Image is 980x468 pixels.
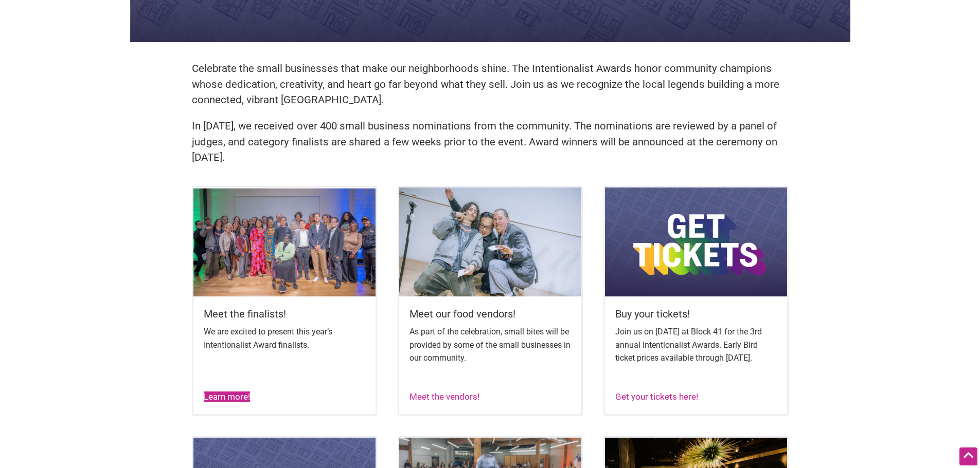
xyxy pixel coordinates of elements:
p: In [DATE], we received over 400 small business nominations from the community. The nominations ar... [192,118,789,165]
p: Join us on [DATE] at Block 41 for the 3rd annual Intentionalist Awards. Early Bird ticket prices ... [615,325,777,365]
p: As part of the celebration, small bites will be provided by some of the small businesses in our c... [409,325,571,365]
h5: Meet the finalists! [204,307,365,321]
p: Celebrate the small businesses that make our neighborhoods shine. The Intentionalist Awards honor... [192,61,789,108]
a: Get your tickets here! [615,391,698,402]
p: We are excited to present this year’s Intentionalist Award finalists. [204,325,365,351]
h5: Meet our food vendors! [409,307,571,321]
div: Scroll Back to Top [959,447,977,465]
h5: Buy your tickets! [615,307,777,321]
a: Meet the vendors! [409,391,479,402]
a: Learn more! [204,391,250,402]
